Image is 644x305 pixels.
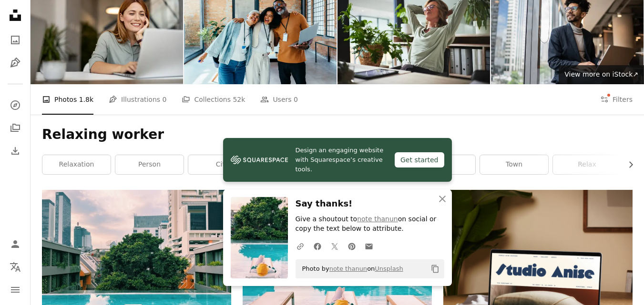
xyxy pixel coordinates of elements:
a: Download History [6,141,25,160]
a: person [115,155,184,174]
a: Unsplash [375,265,403,272]
h1: Relaxing worker [42,126,633,143]
p: Give a shoutout to on social or copy the text below to attribute. [296,215,444,234]
a: Log in / Sign up [6,235,25,254]
a: relaxation [42,155,111,174]
a: Home — Unsplash [6,6,25,27]
a: Design an engaging website with Squarespace’s creative tools.Get started [223,138,452,182]
a: Share on Pinterest [343,236,360,256]
button: Filters [600,84,633,115]
a: Illustrations 0 [109,84,166,115]
button: Copy to clipboard [427,261,443,277]
a: Share over email [360,236,378,256]
a: Users 0 [260,84,298,115]
span: Design an engaging website with Squarespace’s creative tools. [296,146,387,174]
span: 0 [163,94,167,105]
button: Language [6,257,25,276]
img: file-1606177908946-d1eed1cbe4f5image [231,153,288,167]
a: View more on iStock↗ [559,65,644,84]
a: Share on Facebook [309,236,326,256]
h3: Say thanks! [296,197,444,211]
div: Get started [395,152,444,167]
a: Collections 52k [182,84,245,115]
span: 52k [233,94,245,105]
a: Share on Twitter [326,236,343,256]
a: Illustrations [6,53,25,72]
a: town [480,155,548,174]
a: note thanun [329,265,367,272]
button: scroll list to the right [622,155,633,174]
a: note thanun [357,215,398,223]
a: Photos [6,30,25,49]
span: View more on iStock ↗ [564,70,638,78]
span: 0 [294,94,298,105]
span: Photo by on [297,261,403,276]
a: city [188,155,256,174]
a: a swimming pool with lounge chairs and trees in the background [42,256,231,265]
a: relax [553,155,621,174]
a: Collections [6,118,25,138]
button: Menu [6,280,25,299]
a: Explore [6,96,25,115]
